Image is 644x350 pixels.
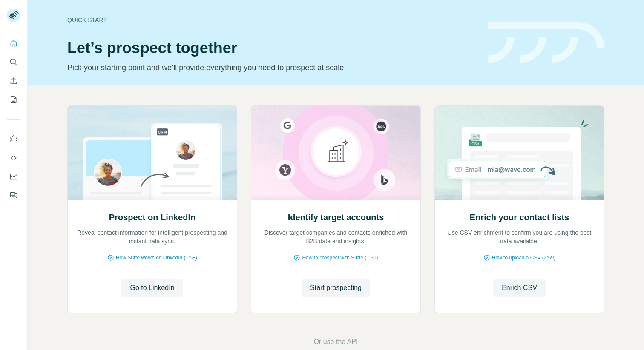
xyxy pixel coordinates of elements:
h2: Enrich your contact lists [470,211,569,223]
p: Pick your starting point and we’ll provide everything you need to prospect at scale. [67,62,478,74]
img: Enrich your contact lists [434,106,604,200]
button: Use Surfe API [7,150,20,165]
span: Start prospecting [310,283,362,293]
button: My lists [7,92,20,107]
img: Prospect on LinkedIn [67,106,237,200]
span: How Surfe works on LinkedIn (1:58) [116,254,197,262]
span: How to upload a CSV (2:59) [492,254,555,262]
h1: Let’s prospect together [67,40,478,57]
span: How to prospect with Surfe (1:30) [302,254,378,262]
span: Enrich CSV [502,283,537,293]
button: Feedback [7,188,20,203]
img: Identify target accounts [251,106,421,200]
h2: Identify target accounts [288,211,384,223]
button: Enrich CSV [493,279,546,297]
p: Use CSV enrichment to confirm you are using the best data available. [443,228,595,245]
button: Start prospecting [302,279,370,297]
button: Go to LinkedIn [121,279,183,297]
span: Go to LinkedIn [130,283,174,293]
img: banner [488,22,604,63]
button: Quick start [7,36,20,51]
button: Or use the API [313,337,358,347]
div: Quick start [67,16,478,24]
button: Dashboard [7,169,20,184]
button: Use Surfe on LinkedIn [7,131,20,147]
p: Reveal contact information for intelligent prospecting and instant data sync. [76,228,228,245]
button: Enrich CSV [7,73,20,88]
button: Search [7,54,20,70]
p: Discover target companies and contacts enriched with B2B data and insights. [260,228,412,245]
h2: Prospect on LinkedIn [109,211,195,223]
